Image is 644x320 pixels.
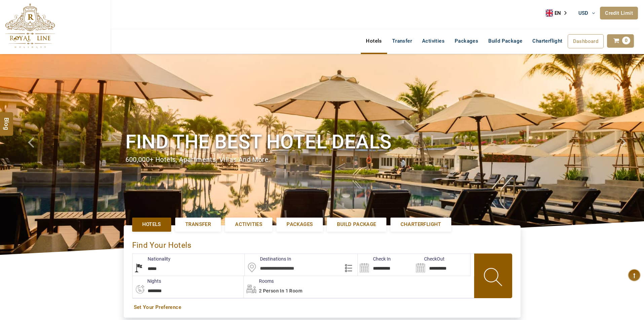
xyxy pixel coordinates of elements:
[225,218,272,231] a: Activities
[573,38,599,44] span: Dashboard
[235,221,262,228] span: Activities
[546,8,571,18] a: EN
[287,221,313,228] span: Packages
[244,278,274,284] label: Rooms
[259,288,302,293] span: 2 Person in 1 Room
[337,221,376,228] span: Build Package
[132,256,171,262] label: Nationality
[276,218,323,231] a: Packages
[245,256,291,262] label: Destinations In
[546,8,571,18] div: Language
[607,34,634,48] a: 0
[622,37,630,44] span: 0
[132,234,512,254] div: Find Your Hotels
[175,218,221,231] a: Transfer
[527,34,567,48] a: Charterflight
[578,10,589,16] span: USD
[327,218,386,231] a: Build Package
[358,256,391,262] label: Check In
[5,3,55,48] img: The Royal Line Holidays
[142,221,161,228] span: Hotels
[361,34,387,48] a: Hotels
[414,254,470,276] input: Search
[414,256,445,262] label: CheckOut
[132,218,171,231] a: Hotels
[125,155,519,165] div: 600,000+ hotels, apartments, villas and more.
[358,254,414,276] input: Search
[185,221,211,228] span: Transfer
[401,221,441,228] span: Charterflight
[483,34,527,48] a: Build Package
[387,34,417,48] a: Transfer
[125,129,519,154] h1: Find the best hotel deals
[417,34,450,48] a: Activities
[132,278,161,284] label: nights
[532,38,562,44] span: Charterflight
[390,218,451,231] a: Charterflight
[2,117,11,123] span: Blog
[450,34,483,48] a: Packages
[134,304,510,311] a: Set Your Preference
[546,8,571,18] aside: Language selected: English
[600,7,638,19] a: Credit Limit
